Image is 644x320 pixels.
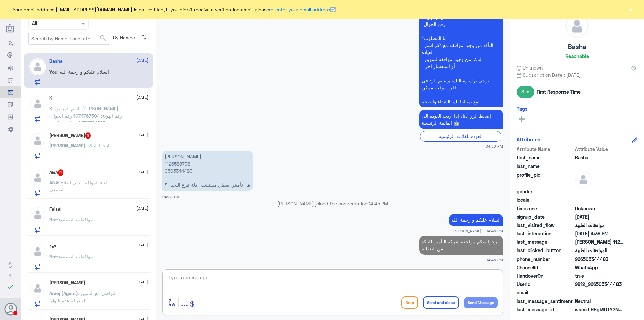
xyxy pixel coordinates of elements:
span: [DATE] [136,205,148,211]
img: defaultAdmin.png [29,280,46,297]
img: defaultAdmin.png [566,15,588,38]
span: Subscription Date : [DATE] [517,71,637,78]
span: email [517,289,574,296]
span: null [575,289,624,296]
span: [DATE] [136,57,148,63]
span: 2 [575,264,624,271]
span: [DATE] [136,94,148,100]
button: Send Message [464,297,498,308]
img: defaultAdmin.png [29,58,46,75]
i: check [7,283,15,291]
span: true [575,272,624,279]
button: search [99,33,107,44]
span: locale [517,196,574,203]
p: 30/8/2025, 4:45 PM [449,214,503,226]
span: timezone [517,205,574,212]
span: Bot [49,217,57,222]
h5: فهد [49,243,56,249]
span: 0 [575,298,624,305]
span: 04:38 PM [162,195,180,199]
button: Drop [401,296,418,309]
span: last_name [517,163,574,170]
img: defaultAdmin.png [29,169,46,186]
span: signup_date [517,213,574,220]
span: last_clicked_button [517,247,574,254]
span: phone_number [517,256,574,263]
span: Attribute Name [517,146,574,153]
h5: Faisal [49,206,61,212]
span: HandoverOn [517,272,574,279]
h5: Basha [49,58,63,64]
span: ChannelId [517,264,574,271]
span: 04:45 PM [367,201,388,207]
span: null [575,196,624,203]
span: الموافقات الطبية [575,247,624,254]
img: defaultAdmin.png [29,206,46,223]
span: By Newest [110,32,139,45]
span: [DATE] [136,279,148,285]
span: Basha [575,154,624,161]
span: Bot [49,254,57,259]
div: العودة للقائمة الرئيسية [420,131,501,141]
button: ... [181,295,188,310]
button: Send and close [423,296,459,309]
span: 9812_966505344483 [575,281,624,288]
button: Avatar [4,303,17,315]
h6: Reachable [565,53,589,59]
p: 30/8/2025, 4:45 PM [419,236,503,255]
p: [PERSON_NAME] joined the conversation [162,200,503,207]
span: : ارجوا التاكد [85,143,109,148]
span: [PERSON_NAME] [49,143,85,148]
span: باشه السبيعي 1126588738 0505344483 هل تأميني يغطي مستشفى دلة فرع النخيل ؟ [575,238,624,245]
span: 04:36 PM [486,143,503,149]
span: : التواصل مع التامين لمعرفه عدم قبولها [49,290,117,303]
span: last_message [517,238,574,245]
span: First Response Time [537,88,581,95]
span: : موافقات الطبية [57,254,93,259]
span: wamid.HBgMOTY2NTA1MzQ0NDgzFQIAEhgUM0E2RDVCQUVCOUY5NzgyRkU3RDMA [575,306,624,313]
span: last_message_id [517,306,574,313]
span: Attribute Value [575,146,624,153]
span: 2025-08-30T13:36:26.56Z [575,213,624,220]
img: defaultAdmin.png [29,95,46,112]
span: Areej (Agent) [49,290,78,296]
img: defaultAdmin.png [29,243,46,260]
span: last_message_sentiment [517,298,574,305]
h6: Tags [517,106,528,112]
span: : السلام عليكم و رحمة الله [57,69,109,75]
span: Unknown [575,205,624,212]
h5: K [49,95,52,101]
p: 30/8/2025, 4:38 PM [162,151,253,191]
i: ⇅ [141,32,147,43]
img: defaultAdmin.png [575,171,592,188]
span: : الغاء الموافقة على العلاج الطبيعي [49,180,109,192]
span: [DATE] [136,242,148,248]
h6: Attributes [517,136,540,142]
span: : اسم المريض: [PERSON_NAME] رقم الهوية: 1071767304 رقم الجوال: 0556784563 تم التواصل مع [PERSON_N... [49,106,122,175]
span: [DATE] [136,132,148,138]
span: [DATE] [136,169,148,175]
span: 966505344483 [575,256,624,263]
span: profile_pic [517,171,574,187]
span: last_interaction [517,230,574,237]
span: [PERSON_NAME] - 04:45 PM [452,228,503,234]
span: You [49,69,57,75]
span: last_visited_flow [517,222,574,229]
span: 8 m [517,86,534,98]
span: Your email address [EMAIL_ADDRESS][DOMAIN_NAME] is not verified, if you didn't receive a verifica... [13,6,336,13]
span: UserId [517,281,574,288]
span: 04:45 PM [486,257,503,263]
span: ... [181,296,188,308]
button: × [627,6,634,13]
span: موافقات الطبية [575,222,624,229]
h5: Omar Bin Jahlan [49,132,91,139]
h5: Mohammed Abdulrahman [49,280,85,286]
span: : موافقات الطبية [57,217,93,222]
span: A&A [49,180,58,185]
span: Unknown [517,64,543,71]
span: first_name [517,154,574,161]
span: K [49,106,52,111]
span: 6 [85,132,91,139]
img: defaultAdmin.png [29,132,46,149]
h5: A&A [49,169,64,176]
